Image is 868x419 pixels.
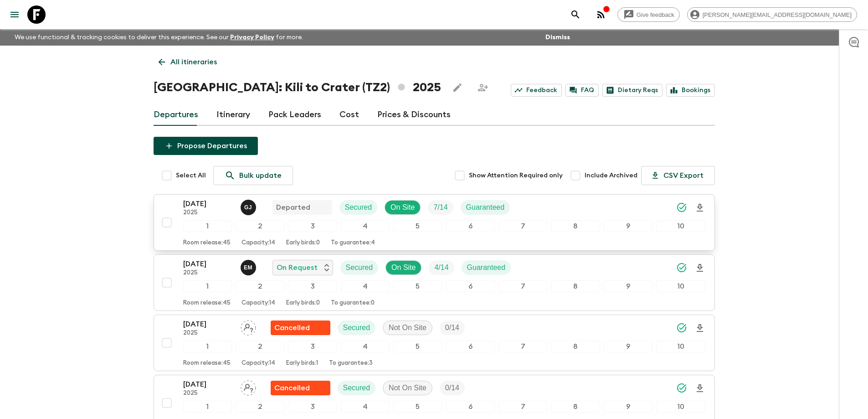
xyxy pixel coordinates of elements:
[551,220,600,232] div: 8
[183,341,232,352] div: 1
[428,200,453,215] div: Trip Fill
[183,239,231,247] p: Room release: 45
[183,330,233,337] p: 2025
[343,322,370,333] p: Secured
[288,341,337,352] div: 3
[498,280,547,292] div: 7
[446,280,495,292] div: 6
[331,300,375,307] p: To guarantee: 0
[498,220,547,232] div: 7
[385,200,421,215] div: On Site
[604,341,652,352] div: 9
[551,341,600,352] div: 8
[393,401,442,413] div: 5
[341,220,390,232] div: 4
[213,166,293,185] a: Bulk update
[446,401,495,413] div: 6
[288,220,337,232] div: 3
[698,11,857,18] span: [PERSON_NAME][EMAIL_ADDRESS][DOMAIN_NAME]
[498,401,547,413] div: 7
[341,341,390,352] div: 4
[377,104,451,126] a: Prices & Discounts
[641,166,715,185] button: CSV Export
[241,239,275,247] p: Capacity: 14
[183,319,233,330] p: [DATE]
[474,78,492,97] span: Share this itinerary
[434,262,448,273] p: 4 / 14
[346,262,373,273] p: Secured
[276,202,310,213] p: Departed
[446,220,495,232] div: 6
[338,381,376,395] div: Secured
[440,381,465,395] div: Trip Fill
[389,383,426,393] p: Not On Site
[274,322,310,333] p: Cancelled
[391,262,416,273] p: On Site
[216,104,250,126] a: Itinerary
[183,209,233,217] p: 2025
[551,280,600,292] div: 8
[448,78,467,97] button: Edit this itinerary
[241,263,258,270] span: Emanuel Munisi
[602,84,663,97] a: Dietary Reqs
[617,7,680,22] a: Give feedback
[339,104,359,126] a: Cost
[154,104,198,126] a: Departures
[676,322,687,333] svg: Synced Successfully
[183,401,232,413] div: 1
[343,383,370,393] p: Secured
[277,262,318,273] p: On Request
[341,401,390,413] div: 4
[286,300,320,307] p: Early birds: 0
[656,401,705,413] div: 10
[241,260,258,275] button: EM
[511,84,562,97] a: Feedback
[11,29,307,46] p: We use functional & tracking cookies to deliver this experience. See our for more.
[676,262,687,273] svg: Synced Successfully
[154,254,715,311] button: [DATE]2025Emanuel MunisiOn RequestSecuredOn SiteTrip FillGuaranteed12345678910Room release:45Capa...
[154,137,258,155] button: Propose Departures
[288,280,337,292] div: 3
[383,321,432,335] div: Not On Site
[445,322,459,333] p: 0 / 14
[604,401,652,413] div: 9
[666,84,715,97] a: Bookings
[694,263,705,274] svg: Download Onboarding
[551,401,600,413] div: 8
[286,360,318,367] p: Early birds: 1
[676,202,687,213] svg: Synced Successfully
[239,170,282,181] p: Bulk update
[393,280,442,292] div: 5
[154,53,222,71] a: All itineraries
[687,7,857,22] div: [PERSON_NAME][EMAIL_ADDRESS][DOMAIN_NAME]
[236,220,284,232] div: 2
[469,171,563,180] span: Show Attention Required only
[429,260,454,275] div: Trip Fill
[241,323,256,330] span: Assign pack leader
[286,239,320,247] p: Early birds: 0
[329,360,373,367] p: To guarantee: 3
[694,383,705,394] svg: Download Onboarding
[339,200,378,215] div: Secured
[656,341,705,352] div: 10
[154,315,715,371] button: [DATE]2025Assign pack leaderFlash Pack cancellationSecuredNot On SiteTrip Fill12345678910Room rel...
[241,202,258,210] span: Gerald John
[604,220,652,232] div: 9
[183,220,232,232] div: 1
[154,194,715,251] button: [DATE]2025Gerald JohnDepartedSecuredOn SiteTrip FillGuaranteed12345678910Room release:45Capacity:...
[244,264,252,271] p: E M
[236,280,284,292] div: 2
[383,381,432,395] div: Not On Site
[445,383,459,393] p: 0 / 14
[341,280,390,292] div: 4
[338,321,376,335] div: Secured
[694,323,705,334] svg: Download Onboarding
[288,401,337,413] div: 3
[183,360,231,367] p: Room release: 45
[656,280,705,292] div: 10
[543,31,572,44] button: Dismiss
[183,300,231,307] p: Room release: 45
[183,379,233,390] p: [DATE]
[241,383,256,390] span: Assign pack leader
[446,341,495,352] div: 6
